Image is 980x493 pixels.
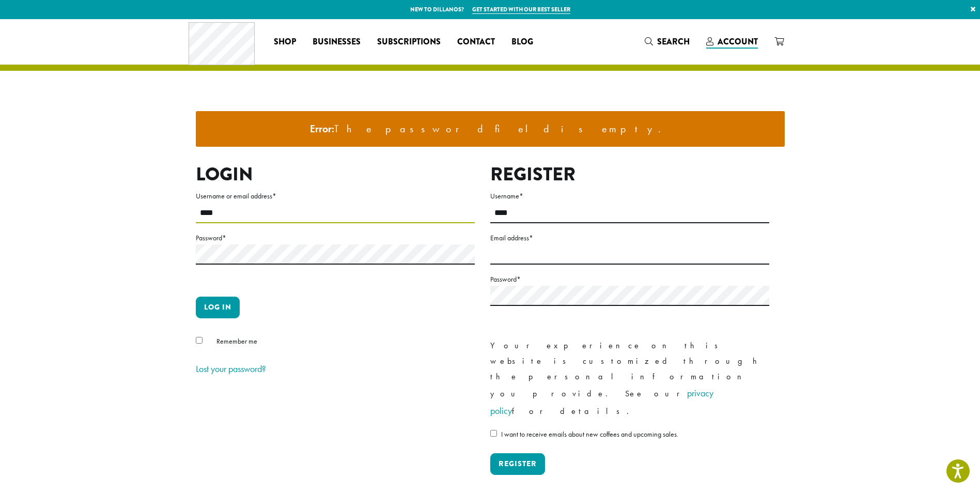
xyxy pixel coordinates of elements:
span: I want to receive emails about new coffees and upcoming sales. [501,429,678,439]
span: Shop [274,36,296,49]
span: Subscriptions [377,36,441,49]
p: Your experience on this website is customized through the personal information you provide. See o... [490,338,769,420]
label: Username [490,190,769,203]
span: Businesses [313,36,361,49]
a: privacy policy [490,387,713,417]
label: Password [196,232,475,244]
a: Shop [266,34,304,50]
a: Lost your password? [196,363,266,375]
h2: Register [490,163,769,186]
span: Account [718,36,758,48]
label: Username or email address [196,190,475,203]
button: Log in [196,297,240,318]
span: Remember me [216,336,257,346]
span: Search [657,36,690,48]
strong: Error: [310,122,334,135]
span: Contact [457,36,495,49]
label: Password [490,273,769,286]
input: I want to receive emails about new coffees and upcoming sales. [490,430,497,437]
label: Email address [490,232,769,244]
li: The password field is empty. [204,119,776,139]
h2: Login [196,163,475,186]
span: Blog [511,36,533,49]
button: Register [490,453,545,475]
a: Search [636,33,698,50]
a: Get started with our best seller [472,5,570,14]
